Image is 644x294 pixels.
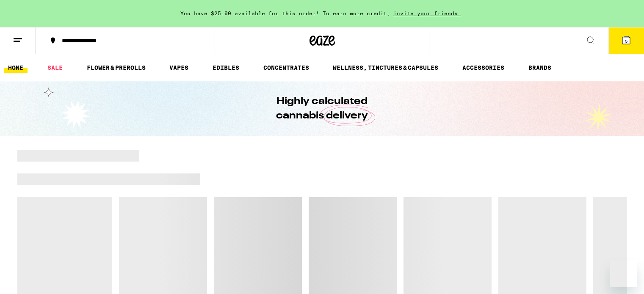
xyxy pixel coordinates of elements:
[208,63,243,73] a: EDIBLES
[458,63,509,73] a: ACCESSORIES
[625,38,627,44] span: 5
[524,63,556,73] a: BRANDS
[608,27,644,54] button: 5
[43,63,67,73] a: SALE
[390,11,464,16] span: invite your friends.
[259,63,313,73] a: CONCENTRATES
[610,260,637,287] iframe: Button to launch messaging window
[180,11,390,16] span: You have $25.00 available for this order! To earn more credit,
[252,94,392,123] h1: Highly calculated cannabis delivery
[83,63,150,73] a: FLOWER & PREROLLS
[329,63,442,73] a: WELLNESS, TINCTURES & CAPSULES
[4,63,28,73] a: HOME
[165,63,193,73] a: VAPES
